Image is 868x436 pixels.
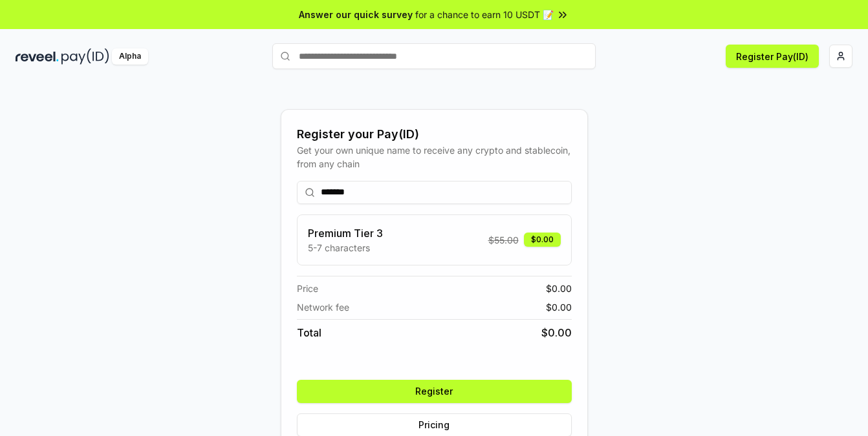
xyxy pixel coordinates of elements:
[488,233,519,247] span: $ 55.00
[112,48,148,65] div: Alpha
[61,48,109,65] img: pay_id
[297,325,321,340] span: Total
[541,325,572,340] span: $ 0.00
[524,233,561,247] div: $0.00
[297,380,572,403] button: Register
[297,282,318,295] span: Price
[308,241,383,254] p: 5-7 characters
[726,45,819,68] button: Register Pay(ID)
[297,300,349,314] span: Network fee
[297,125,572,143] div: Register your Pay(ID)
[546,300,572,314] span: $ 0.00
[299,8,413,21] span: Answer our quick survey
[297,143,572,171] div: Get your own unique name to receive any crypto and stablecoin, from any chain
[546,282,572,295] span: $ 0.00
[16,48,59,65] img: reveel_dark
[308,225,383,241] h3: Premium Tier 3
[415,8,554,21] span: for a chance to earn 10 USDT 📝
